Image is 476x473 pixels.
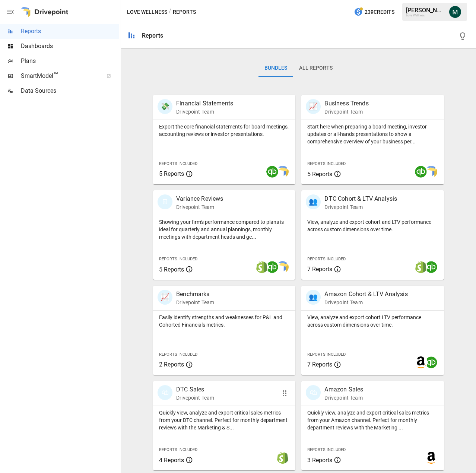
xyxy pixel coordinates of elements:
p: Drivepoint Team [176,108,233,115]
span: 2 Reports [159,361,184,368]
span: 239 Credits [365,7,394,17]
div: 🛍 [158,385,172,400]
div: 💸 [158,99,172,114]
span: 5 Reports [159,170,184,177]
button: 239Credits [351,5,397,19]
span: 4 Reports [159,457,184,464]
p: Variance Reviews [176,194,223,203]
span: Reports Included [307,257,346,261]
img: quickbooks [425,356,437,368]
button: Michael Cormack [445,1,466,22]
span: Reports Included [307,352,346,357]
span: Reports Included [159,352,197,357]
span: 7 Reports [307,361,332,368]
p: DTC Sales [176,385,214,394]
p: Showing your firm's performance compared to plans is ideal for quarterly and annual plannings, mo... [159,218,289,241]
div: 🛍 [306,385,321,400]
p: Drivepoint Team [324,394,363,401]
div: 🗓 [158,194,172,209]
p: Drivepoint Team [176,203,223,211]
img: amazon [415,356,427,368]
img: shopify [277,452,289,464]
span: Reports Included [159,161,197,166]
div: 👥 [306,194,321,209]
p: View, analyze and export cohort LTV performance across custom dimensions over time. [307,314,438,328]
span: Reports Included [307,161,346,166]
button: Love Wellness [127,7,167,17]
p: Financial Statements [176,99,233,108]
span: Plans [21,57,119,66]
img: Michael Cormack [449,6,461,18]
p: Easily identify strengths and weaknesses for P&L and Cohorted Financials metrics. [159,314,289,328]
span: Data Sources [21,86,119,95]
div: 📈 [306,99,321,114]
p: Quickly view, analyze and export critical sales metrics from your Amazon channel. Perfect for mon... [307,409,438,431]
p: Drivepoint Team [176,394,214,401]
div: Reports [142,32,163,39]
button: All Reports [293,59,339,77]
div: [PERSON_NAME] [406,7,445,14]
span: ™ [53,70,58,80]
span: Dashboards [21,42,119,51]
img: quickbooks [266,261,278,273]
div: 👥 [306,290,321,305]
img: smart model [425,166,437,178]
span: 5 Reports [159,266,184,273]
div: Love Wellness [406,14,445,17]
img: smart model [277,166,289,178]
p: DTC Cohort & LTV Analysis [324,194,397,203]
p: Drivepoint Team [324,299,407,306]
button: Bundles [258,59,293,77]
img: quickbooks [415,166,427,178]
p: Drivepoint Team [176,299,214,306]
p: Benchmarks [176,290,214,299]
div: / [169,7,171,17]
p: Start here when preparing a board meeting, investor updates or all-hands presentations to show a ... [307,123,438,145]
span: Reports [21,27,119,36]
p: Amazon Sales [324,385,363,394]
img: quickbooks [425,261,437,273]
span: SmartModel [21,72,98,80]
img: shopify [415,261,427,273]
div: 📈 [158,290,172,305]
img: shopify [256,261,268,273]
p: Export the core financial statements for board meetings, accounting reviews or investor presentat... [159,123,289,138]
span: Reports Included [159,447,197,452]
span: 3 Reports [307,457,332,464]
span: 7 Reports [307,266,332,273]
span: Reports Included [307,447,346,452]
span: 5 Reports [307,171,332,178]
img: smart model [277,261,289,273]
p: Amazon Cohort & LTV Analysis [324,290,407,299]
img: amazon [425,452,437,464]
p: Drivepoint Team [324,108,368,115]
p: Drivepoint Team [324,203,397,211]
p: Quickly view, analyze and export critical sales metrics from your DTC channel. Perfect for monthl... [159,409,289,431]
img: quickbooks [266,166,278,178]
p: Business Trends [324,99,368,108]
p: View, analyze and export cohort and LTV performance across custom dimensions over time. [307,218,438,233]
span: Reports Included [159,257,197,261]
